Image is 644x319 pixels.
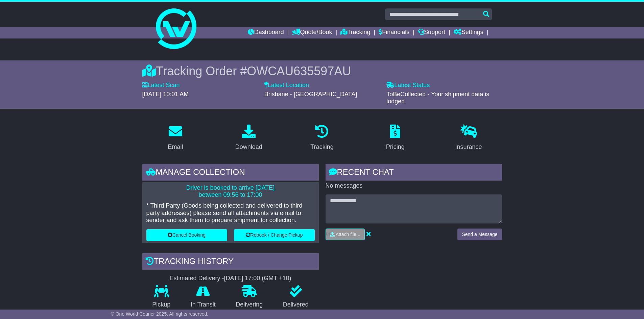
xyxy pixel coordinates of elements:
[326,164,502,182] div: RECENT CHAT
[142,275,319,282] div: Estimated Delivery -
[382,122,409,154] a: Pricing
[234,229,315,241] button: Rebook / Change Pickup
[247,64,351,78] span: OWCAU635597AU
[226,301,273,309] p: Delivering
[451,122,486,154] a: Insurance
[142,301,181,309] p: Pickup
[379,27,409,38] a: Financials
[142,82,180,89] label: Latest Scan
[386,91,489,105] span: ToBeCollected - Your shipment data is lodged
[163,122,187,154] a: Email
[264,82,309,89] label: Latest Location
[142,253,319,271] div: Tracking history
[310,142,333,152] div: Tracking
[146,229,227,241] button: Cancel Booking
[142,64,502,78] div: Tracking Order #
[273,301,319,309] p: Delivered
[418,27,445,38] a: Support
[146,184,315,199] p: Driver is booked to arrive [DATE] between 09:56 to 17:00
[386,142,405,152] div: Pricing
[168,142,183,152] div: Email
[306,122,338,154] a: Tracking
[326,182,502,190] p: No messages
[340,27,370,38] a: Tracking
[224,275,291,282] div: [DATE] 17:00 (GMT +10)
[457,229,502,240] button: Send a Message
[455,142,482,152] div: Insurance
[292,27,332,38] a: Quote/Book
[142,164,319,182] div: Manage collection
[248,27,284,38] a: Dashboard
[146,202,315,224] p: * Third Party (Goods being collected and delivered to third party addresses) please send all atta...
[181,301,226,309] p: In Transit
[142,91,189,98] span: [DATE] 10:01 AM
[235,142,262,152] div: Download
[111,311,209,317] span: © One World Courier 2025. All rights reserved.
[454,27,483,38] a: Settings
[264,91,357,98] span: Brisbane - [GEOGRAPHIC_DATA]
[386,82,430,89] label: Latest Status
[231,122,267,154] a: Download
